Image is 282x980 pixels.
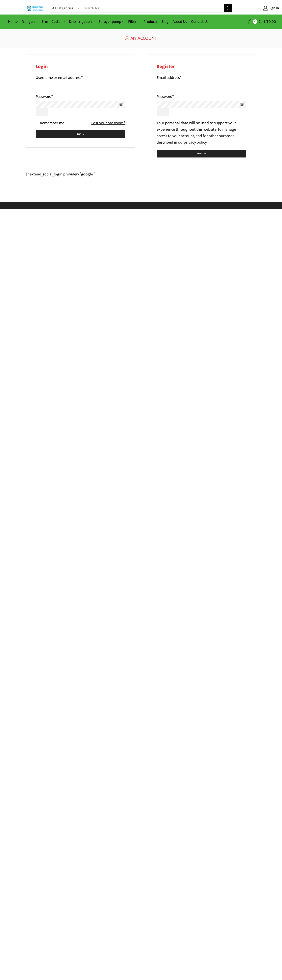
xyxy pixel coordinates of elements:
[157,120,247,146] p: Your personal data will be used to support your experience throughout this website, to manage acc...
[130,34,157,42] span: My Account
[36,130,126,138] button: Log in
[236,18,276,25] a: 0 Cart ₹0.00
[157,74,181,81] label: Email address
[189,17,210,26] a: Contact Us
[157,93,174,100] label: Password
[224,4,232,12] button: Search button
[40,120,64,126] span: Remember me
[157,150,247,157] button: Register
[157,64,247,70] h2: Register
[36,93,53,100] label: Password
[160,17,171,26] a: Blog
[268,6,279,11] span: Sign in
[126,17,142,26] a: Filter
[26,171,256,177] p: [nextend_social_login provider=”google”]
[82,4,224,12] input: Search for...
[184,139,207,146] a: privacy policy
[238,5,279,12] a: Sign in
[67,17,97,26] a: Drip Irrigation
[36,108,49,116] button: Show password
[266,19,268,25] span: ₹
[20,17,40,26] a: Raingun
[257,19,265,24] span: Cart
[253,19,257,24] span: 0
[36,74,83,81] label: Username or email address
[97,17,126,26] a: Sprayer pump
[266,19,276,25] bdi: 0.00
[36,64,126,70] h2: Login
[36,122,38,124] input: Remember me
[157,108,170,116] button: Show password
[142,17,160,26] a: Products
[171,17,189,26] a: About Us
[6,17,20,26] a: Home
[91,120,125,126] a: Lost your password?
[40,17,67,26] a: Brush Cutter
